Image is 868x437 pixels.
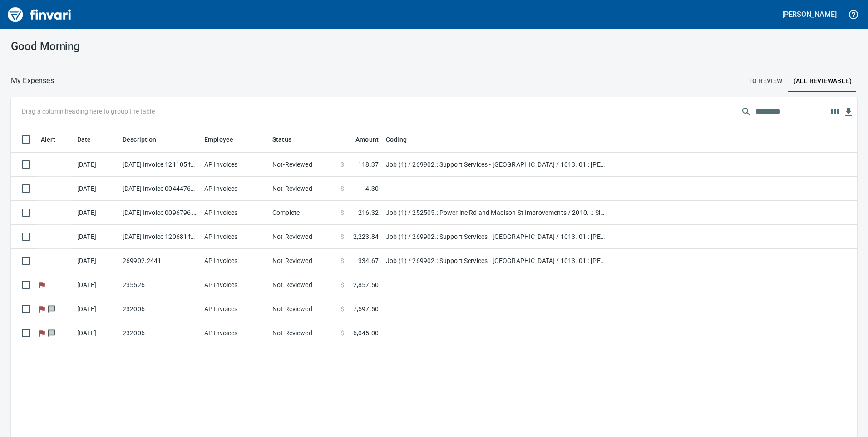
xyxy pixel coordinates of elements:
[272,134,291,145] span: Status
[269,297,337,321] td: Not-Reviewed
[340,280,344,289] span: $
[340,208,344,217] span: $
[201,249,269,273] td: AP Invoices
[5,4,74,25] img: Finvari
[204,134,245,145] span: Employee
[382,225,609,249] td: Job (1) / 269902.: Support Services - [GEOGRAPHIC_DATA] / 1013. 01.: [PERSON_NAME] House / 3: Mat...
[37,330,47,336] span: Flagged
[269,177,337,201] td: Not-Reviewed
[201,153,269,177] td: AP Invoices
[382,201,609,225] td: Job (1) / 252505.: Powerline Rd and Madison St Improvements / 2010. .: Silt Fence and Inlet Prote...
[201,321,269,345] td: AP Invoices
[344,134,379,145] span: Amount
[119,249,201,273] td: 269902.2441
[119,225,201,249] td: [DATE] Invoice 120681 from CONCRETE SPECIAL TIES, INC (1-11162)
[782,10,837,19] h5: [PERSON_NAME]
[201,225,269,249] td: AP Invoices
[269,225,337,249] td: Not-Reviewed
[74,153,119,177] td: [DATE]
[22,107,155,116] p: Drag a column heading here to group the table
[201,273,269,297] td: AP Invoices
[340,256,344,265] span: $
[340,304,344,313] span: $
[386,134,407,145] span: Coding
[269,273,337,297] td: Not-Reviewed
[353,280,379,289] span: 2,857.50
[47,330,56,336] span: Has messages
[780,7,839,21] button: [PERSON_NAME]
[842,105,855,119] button: Download table
[11,40,278,53] h3: Good Morning
[119,321,201,345] td: 232006
[37,282,47,288] span: Flagged
[365,184,379,193] span: 4.30
[355,134,379,145] span: Amount
[269,249,337,273] td: Not-Reviewed
[382,249,609,273] td: Job (1) / 269902.: Support Services - [GEOGRAPHIC_DATA] / 1013. 01.: [PERSON_NAME] House / 3: Mat...
[358,208,379,217] span: 216.32
[119,153,201,177] td: [DATE] Invoice 121105 from CONCRETE SPECIAL TIES, INC (1-11162)
[340,328,344,338] span: $
[77,134,91,145] span: Date
[340,184,344,193] span: $
[269,153,337,177] td: Not-Reviewed
[119,273,201,297] td: 235526
[340,232,344,241] span: $
[269,321,337,345] td: Not-Reviewed
[386,134,419,145] span: Coding
[201,297,269,321] td: AP Invoices
[748,75,783,87] span: To Review
[340,160,344,169] span: $
[41,134,67,145] span: Alert
[74,273,119,297] td: [DATE]
[37,306,47,312] span: Flagged
[794,75,852,87] span: (All Reviewable)
[77,134,103,145] span: Date
[119,297,201,321] td: 232006
[269,201,337,225] td: Complete
[74,297,119,321] td: [DATE]
[382,153,609,177] td: Job (1) / 269902.: Support Services - [GEOGRAPHIC_DATA] / 1013. 01.: [PERSON_NAME] House / 3: Mat...
[358,160,379,169] span: 118.37
[358,256,379,265] span: 334.67
[74,225,119,249] td: [DATE]
[11,75,54,86] nav: breadcrumb
[123,134,157,145] span: Description
[353,304,379,313] span: 7,597.50
[204,134,233,145] span: Employee
[119,201,201,225] td: [DATE] Invoice 0096796 from [PERSON_NAME] Enterprises Inc (1-10368)
[353,328,379,338] span: 6,045.00
[201,201,269,225] td: AP Invoices
[201,177,269,201] td: AP Invoices
[11,75,54,86] p: My Expenses
[353,232,379,241] span: 2,223.84
[74,321,119,345] td: [DATE]
[123,134,168,145] span: Description
[74,201,119,225] td: [DATE]
[828,105,842,119] button: Choose columns to display
[74,249,119,273] td: [DATE]
[119,177,201,201] td: [DATE] Invoice 0044476536 from [MEDICAL_DATA] Industrial (1-30405)
[272,134,303,145] span: Status
[74,177,119,201] td: [DATE]
[41,134,55,145] span: Alert
[47,306,56,312] span: Has messages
